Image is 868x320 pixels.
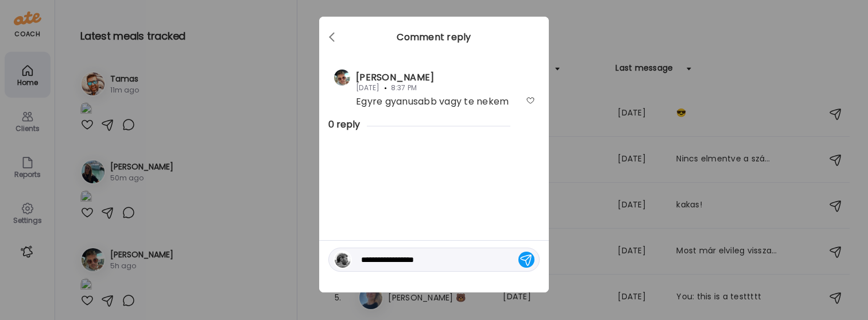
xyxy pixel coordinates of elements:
img: avatars%2Ffv5KHJy7CLYJBXq4vUNvGdZy4av2 [335,252,351,268]
span: [PERSON_NAME] [356,71,434,84]
img: avatars%2FePuvlFrAvxd6yRVSDTXfZG87oTm1 [334,70,350,86]
span: [DATE] 8:37 PM [356,81,535,95]
div: 0 reply [328,118,540,132]
span: Egyre gyanusabb vagy te nekem [356,95,509,108]
div: Comment reply [319,30,549,44]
